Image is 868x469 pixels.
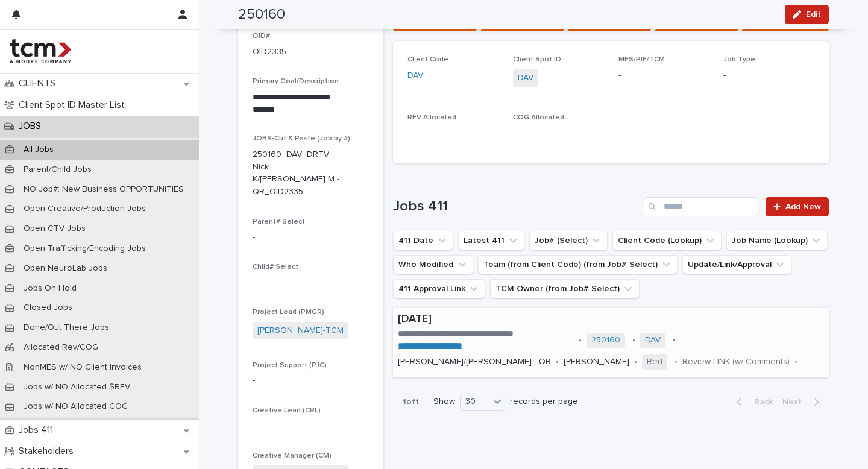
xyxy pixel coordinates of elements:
[682,255,791,274] button: Update/Link/Approval
[634,357,637,367] p: •
[253,218,305,225] span: Parent# Select
[461,395,489,408] div: 30
[253,374,369,387] p: -
[253,362,327,369] span: Project Support (PJC)
[794,357,797,367] p: •
[723,56,755,63] span: Job Type
[612,231,722,250] button: Client Code (Lookup)
[257,324,344,337] a: [PERSON_NAME]-TCM
[393,279,485,298] button: 411 Approval Link
[14,99,134,111] p: Client Spot ID Master List
[238,6,285,24] h2: 250160
[14,263,117,274] p: Open NeuroLab Jobs
[14,323,119,333] p: Done/Out There Jobs
[393,198,639,215] h1: Jobs 411
[393,255,473,274] button: Who Modified
[785,203,821,211] span: Add New
[727,397,778,408] button: Back
[253,33,270,40] span: OID#
[778,397,829,408] button: Next
[513,56,561,63] span: Client Spot ID
[14,184,193,195] p: NO Job#: New Business OPPORTUNITIES
[513,127,604,139] p: -
[806,10,821,19] span: Edit
[510,397,578,407] p: records per page
[723,69,814,82] p: -
[253,78,339,85] span: Primary Goal/Description
[14,165,101,175] p: Parent/Child Jobs
[253,46,286,58] p: OID2335
[591,335,620,345] a: 250160
[14,424,63,436] p: Jobs 411
[14,445,83,457] p: Stakeholders
[618,56,665,63] span: MES/PIF/TCM
[802,357,805,367] p: -
[14,303,82,313] p: Closed Jobs
[644,197,758,216] input: Search
[393,231,453,250] button: 411 Date
[513,114,564,121] span: COG Allocated
[785,5,829,24] button: Edit
[433,397,455,407] p: Show
[579,335,582,345] p: •
[253,452,332,459] span: Creative Manager (CM)
[645,335,661,345] a: DAV
[14,342,108,353] p: Allocated Rev/COG
[253,231,369,244] p: -
[253,148,340,198] p: 250160_DAV_DRTV__Nick K/[PERSON_NAME] M - QR_OID2335
[253,309,324,316] span: Project Lead (PMGR)
[407,127,498,139] p: -
[632,335,635,345] p: •
[14,121,51,132] p: JOBS
[518,72,533,84] a: DAV
[726,231,828,250] button: Job Name (Lookup)
[14,145,63,155] p: All Jobs
[782,398,809,406] span: Next
[682,357,790,367] p: Review LINK (w/ Comments)
[14,78,65,89] p: CLIENTS
[253,135,350,142] span: JOBS-Cut & Paste (Job by #)
[14,224,95,234] p: Open CTV Jobs
[14,382,140,392] p: Jobs w/ NO Allocated $REV
[529,231,608,250] button: Job# (Select)
[766,197,829,216] a: Add New
[393,388,429,417] p: 1 of 1
[253,407,321,414] span: Creative Lead (CRL)
[14,244,156,254] p: Open Trafficking/Encoding Jobs
[14,401,137,412] p: Jobs w/ NO Allocated COG
[564,357,629,367] p: [PERSON_NAME]
[747,398,773,406] span: Back
[458,231,524,250] button: Latest 411
[642,354,667,370] span: Red
[556,357,559,367] p: •
[253,263,298,271] span: Child# Select
[490,279,640,298] button: TCM Owner (from Job# Select)
[14,283,86,294] p: Jobs On Hold
[398,357,551,367] p: [PERSON_NAME]/[PERSON_NAME] - QR
[253,277,369,289] p: -
[675,357,678,367] p: •
[618,69,709,82] p: -
[14,204,156,214] p: Open Creative/Production Jobs
[253,420,369,432] p: -
[673,335,676,345] p: •
[407,56,448,63] span: Client Code
[407,114,456,121] span: REV Allocated
[478,255,678,274] button: Team (from Client Code) (from Job# Select)
[10,39,71,63] img: 4hMmSqQkux38exxPVZHQ
[14,362,151,373] p: NonMES w/ NO Client Invoices
[407,69,423,82] a: DAV
[398,313,824,326] p: [DATE]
